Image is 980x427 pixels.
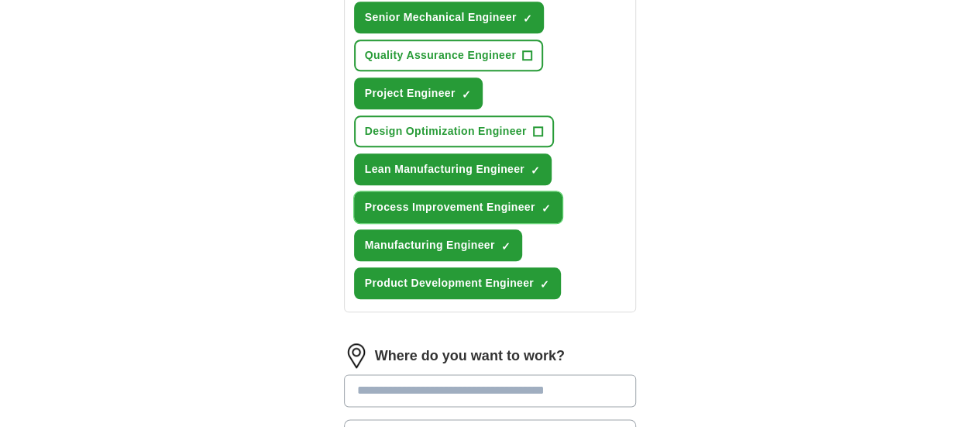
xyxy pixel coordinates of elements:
img: location.png [344,343,369,368]
button: Senior Mechanical Engineer✓ [354,2,544,33]
span: Design Optimization Engineer [365,123,527,139]
span: Lean Manufacturing Engineer [365,161,524,177]
span: ✓ [542,202,551,215]
span: ✓ [523,12,532,25]
button: Quality Assurance Engineer [354,40,543,71]
span: Senior Mechanical Engineer [365,9,517,26]
button: Project Engineer✓ [354,77,483,109]
span: ✓ [531,164,540,177]
label: Where do you want to work? [375,346,565,367]
span: Manufacturing Engineer [365,237,495,253]
span: ✓ [462,88,471,101]
span: Product Development Engineer [365,275,534,291]
button: Process Improvement Engineer✓ [354,191,562,223]
span: ✓ [501,240,511,253]
button: Manufacturing Engineer✓ [354,229,522,261]
button: Lean Manufacturing Engineer✓ [354,153,552,185]
button: Design Optimization Engineer [354,115,554,147]
span: Process Improvement Engineer [365,199,535,215]
button: Product Development Engineer✓ [354,267,561,299]
span: Project Engineer [365,85,456,102]
span: Quality Assurance Engineer [365,47,516,64]
span: ✓ [540,278,549,291]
